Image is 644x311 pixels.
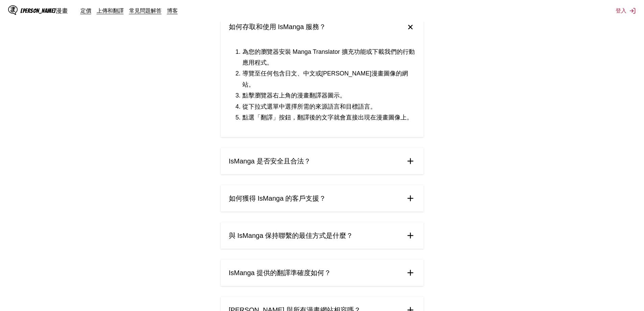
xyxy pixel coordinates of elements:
[221,148,424,174] summary: IsManga 是否安全且合法？
[242,70,408,88] font: 導覽至任何包含日文、中文或[PERSON_NAME]漫畫圖像的網站。
[229,157,311,165] font: IsManga 是否安全且合法？
[221,260,424,286] summary: IsManga 提供的翻譯準確度如何？
[8,5,80,16] a: IsManga 標誌[PERSON_NAME]漫畫
[616,7,636,15] button: 登入
[242,114,413,121] font: 點選「翻譯」按鈕，翻譯後的文字就會直接出現在漫畫圖像上。
[8,5,18,15] img: IsManga 標誌
[405,230,415,241] img: 加
[405,268,415,278] img: 加
[129,7,162,14] a: 常見問題解答
[221,14,424,40] summary: 如何存取和使用 IsManga 服務？
[229,232,353,239] font: 與 IsManga 保持聯繫的最佳方式是什麼？
[242,103,376,110] font: 從下拉式選單中選擇所需的來源語言和目標語言。
[403,20,417,34] img: 加
[20,7,68,14] font: [PERSON_NAME]漫畫
[221,185,424,212] summary: 如何獲得 IsManga 的客戶支援？
[97,7,124,14] a: 上傳和翻譯
[242,48,415,66] font: 為您的瀏覽器安裝 Manga Translator 擴充功能或下載我們的行動應用程式。
[242,92,346,99] font: 點擊瀏覽器右上角的漫畫翻譯器圖示。
[229,195,326,202] font: 如何獲得 IsManga 的客戶支援？
[616,7,626,14] font: 登入
[405,193,415,203] img: 加
[229,23,326,30] font: 如何存取和使用 IsManga 服務？
[229,269,331,276] font: IsManga 提供的翻譯準確度如何？
[80,7,91,14] a: 定價
[629,7,636,14] img: 登出
[405,156,415,166] img: 加
[221,222,424,249] summary: 與 IsManga 保持聯繫的最佳方式是什麼？
[167,7,178,14] a: 博客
